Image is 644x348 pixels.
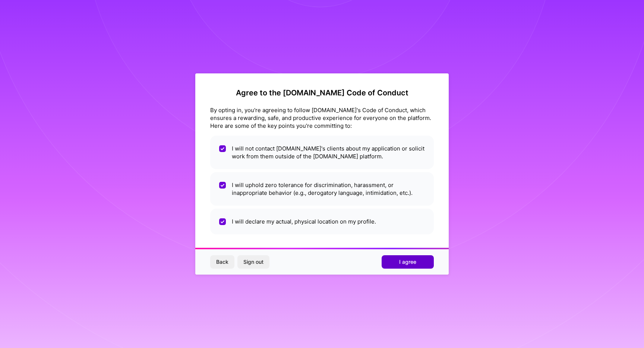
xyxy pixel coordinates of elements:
h2: Agree to the [DOMAIN_NAME] Code of Conduct [210,88,434,97]
li: I will uphold zero tolerance for discrimination, harassment, or inappropriate behavior (e.g., der... [210,172,434,206]
div: By opting in, you're agreeing to follow [DOMAIN_NAME]'s Code of Conduct, which ensures a rewardin... [210,106,434,130]
li: I will declare my actual, physical location on my profile. [210,209,434,234]
button: I agree [382,255,434,269]
button: Back [210,255,234,269]
span: Back [216,258,228,266]
span: I agree [399,258,416,266]
li: I will not contact [DOMAIN_NAME]'s clients about my application or solicit work from them outside... [210,136,434,169]
button: Sign out [237,255,269,269]
span: Sign out [243,258,263,266]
